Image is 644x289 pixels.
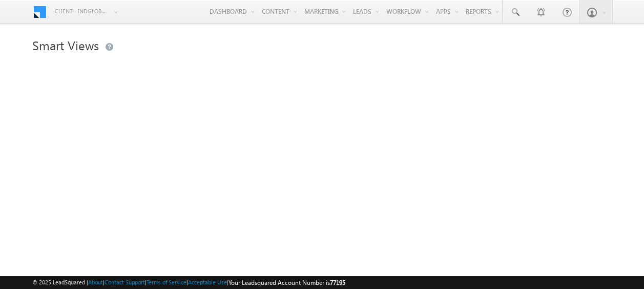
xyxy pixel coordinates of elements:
[105,279,145,285] a: Contact Support
[188,279,227,285] a: Acceptable Use
[147,279,186,285] a: Terms of Service
[88,279,103,285] a: About
[32,37,99,53] span: Smart Views
[228,279,345,286] span: Your Leadsquared Account Number is
[32,278,345,287] span: © 2025 LeadSquared | | | | |
[330,279,345,286] span: 77195
[55,6,109,16] span: Client - indglobal2 (77195)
